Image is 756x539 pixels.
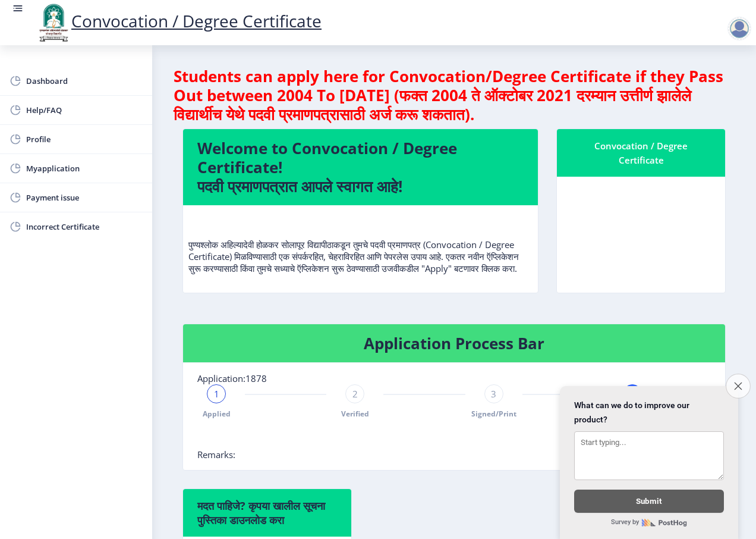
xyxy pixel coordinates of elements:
[197,449,235,460] span: Remarks:
[197,372,267,384] span: Application:1878
[174,67,735,124] h4: Students can apply here for Convocation/Degree Certificate if they Pass Out between 2004 To [DATE...
[26,74,143,88] span: Dashboard
[26,220,143,234] span: Incorrect Certificate
[341,409,369,419] span: Verified
[26,161,143,176] span: Myapplication
[352,388,358,400] span: 2
[197,334,711,353] h4: Application Process Bar
[26,103,143,117] span: Help/FAQ
[36,2,71,43] img: logo
[188,215,533,274] p: पुण्यश्लोक अहिल्यादेवी होळकर सोलापूर विद्यापीठाकडून तुमचे पदवी प्रमाणपत्र (Convocation / Degree C...
[571,139,711,167] div: Convocation / Degree Certificate
[197,499,337,527] h6: मदत पाहिजे? कृपया खालील सूचना पुस्तिका डाउनलोड करा
[203,409,231,419] span: Applied
[491,388,496,400] span: 3
[26,132,143,146] span: Profile
[471,409,516,419] span: Signed/Print
[36,10,322,32] a: Convocation / Degree Certificate
[26,190,143,205] span: Payment issue
[214,388,219,400] span: 1
[197,139,524,196] h4: Welcome to Convocation / Degree Certificate! पदवी प्रमाणपत्रात आपले स्वागत आहे!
